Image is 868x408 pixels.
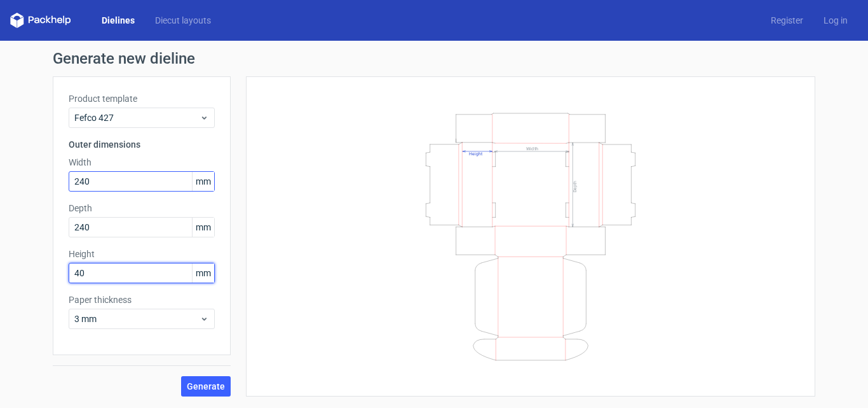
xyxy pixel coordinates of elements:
[573,180,578,192] text: Depth
[526,145,538,151] text: Width
[761,14,813,27] a: Register
[69,156,215,169] label: Width
[192,264,214,283] span: mm
[181,376,231,397] button: Generate
[74,313,200,325] span: 3 mm
[69,202,215,215] label: Depth
[187,382,225,391] span: Generate
[69,92,215,105] label: Product template
[469,151,482,156] text: Height
[69,138,215,151] h3: Outer dimensions
[53,51,815,66] h1: Generate new dieline
[192,172,214,191] span: mm
[74,111,200,124] span: Fefco 427
[69,248,215,260] label: Height
[92,14,145,27] a: Dielines
[192,218,214,237] span: mm
[145,14,221,27] a: Diecut layouts
[813,14,858,27] a: Log in
[69,293,215,306] label: Paper thickness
